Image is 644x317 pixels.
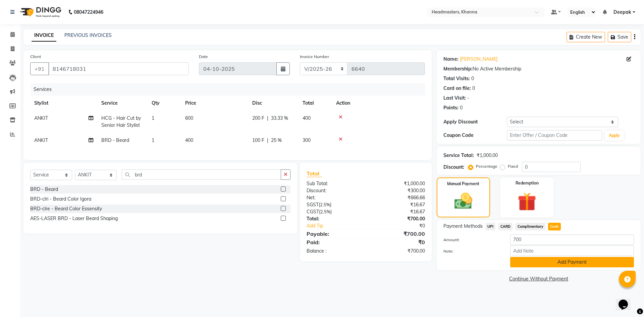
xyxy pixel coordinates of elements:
span: 100 F [252,137,264,144]
div: ₹0 [366,238,430,246]
img: _cash.svg [449,191,478,211]
div: ₹1,000.00 [477,152,498,159]
label: Invoice Number [300,54,329,60]
img: logo [17,3,63,21]
span: 400 [303,115,311,121]
div: Paid: [302,238,366,246]
span: 1 [152,115,154,121]
span: CARD [498,223,513,230]
span: 400 [185,137,193,143]
div: Payable: [302,230,366,238]
input: Enter Offer / Coupon Code [507,130,602,141]
a: INVOICE [32,30,56,42]
input: Search or Scan [122,169,281,180]
img: _gift.svg [512,190,542,213]
div: Card on file: [443,85,471,92]
label: Amount: [438,237,505,243]
span: ANKIT [34,115,48,121]
th: Price [181,96,248,111]
div: ₹0 [376,222,430,229]
div: ( ) [302,201,366,208]
div: Total Visits: [443,75,470,82]
button: Apply [605,130,624,141]
a: Add Tip [302,222,376,229]
div: Discount: [302,187,366,194]
span: Total [307,170,322,177]
span: SGST [307,202,319,208]
div: Balance : [302,248,366,255]
input: Amount [510,234,634,245]
label: Redemption [516,180,539,186]
input: Add Note [510,246,634,256]
th: Total [299,96,332,111]
span: ANKIT [34,137,48,143]
span: | [267,115,268,122]
div: BRD-clri - Beard Color Igora [30,196,91,203]
span: 300 [303,137,311,143]
th: Stylist [30,96,97,111]
div: 0 [460,104,463,111]
div: 0 [472,85,475,92]
div: AES-LASER BRD - Laser Beard Shaping [30,215,118,222]
div: ₹16.67 [366,208,430,215]
span: Complimentary [515,223,545,230]
div: BRD - Beard [30,186,58,193]
iframe: chat widget [616,290,637,310]
div: Services [31,83,430,96]
th: Disc [248,96,299,111]
label: Client [30,54,41,60]
div: Apply Discount [443,118,507,125]
span: HCG - Hair Cut by Senior Hair Stylist [101,115,141,128]
div: ₹16.67 [366,201,430,208]
div: Service Total: [443,152,474,159]
input: Search by Name/Mobile/Email/Code [48,62,189,75]
div: Name: [443,56,459,63]
div: Total: [302,215,366,222]
th: Action [332,96,425,111]
th: Service [97,96,148,111]
a: Continue Without Payment [438,275,639,282]
span: 33.33 % [271,115,288,122]
div: Points: [443,104,459,111]
span: BRD - Beard [101,137,129,143]
div: Discount: [443,164,464,171]
label: Fixed [508,163,518,169]
div: ₹700.00 [366,230,430,238]
span: 25 % [271,137,282,144]
div: ₹700.00 [366,215,430,222]
div: 0 [471,75,474,82]
div: Sub Total: [302,180,366,187]
div: Net: [302,194,366,201]
label: Date [199,54,208,60]
div: ₹666.66 [366,194,430,201]
span: UPI [485,223,496,230]
span: 200 F [252,115,264,122]
div: ₹300.00 [366,187,430,194]
div: ₹700.00 [366,248,430,255]
div: ₹1,000.00 [366,180,430,187]
label: Percentage [476,163,497,169]
span: | [267,137,268,144]
div: No Active Membership [443,65,634,72]
div: Last Visit: [443,95,466,102]
label: Note: [438,248,505,254]
div: Coupon Code [443,132,507,139]
a: PREVIOUS INVOICES [64,32,112,38]
span: Cash [548,223,561,230]
span: 1 [152,137,154,143]
span: 600 [185,115,193,121]
div: Membership: [443,65,473,72]
b: 08047224946 [74,3,103,21]
div: BRD-clre - Beard Color Essensity [30,205,102,212]
button: Save [608,32,631,42]
button: Create New [567,32,605,42]
button: Add Payment [510,257,634,267]
a: [PERSON_NAME] [460,56,497,63]
span: CGST [307,209,319,215]
button: +91 [30,62,49,75]
div: ( ) [302,208,366,215]
label: Manual Payment [447,181,479,187]
span: 2.5% [320,202,330,207]
th: Qty [148,96,181,111]
div: - [467,95,469,102]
